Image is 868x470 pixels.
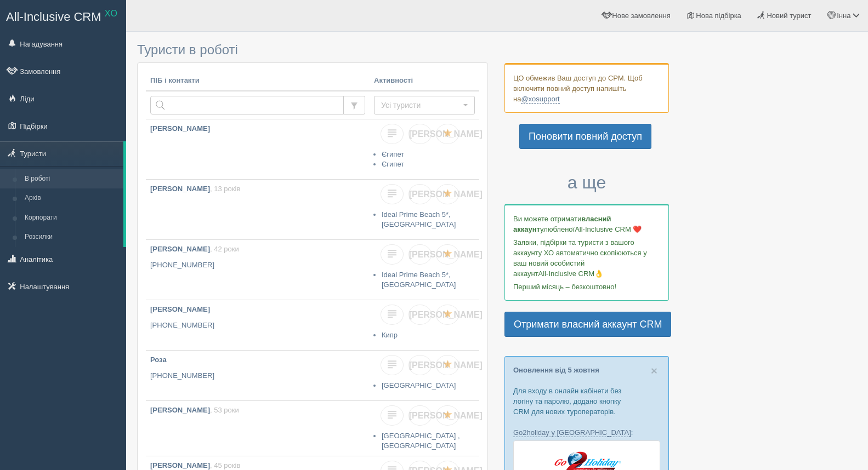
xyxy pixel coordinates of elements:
a: Архів [20,188,123,208]
p: Ви можете отримати улюбленої [513,214,660,234]
a: Розсилки [20,227,123,247]
span: × [651,364,657,377]
a: Єгипет [382,160,404,168]
span: Інна [837,12,850,20]
div: ЦО обмежив Ваш доступ до СРМ. Щоб включити повний доступ напишіть на [504,63,669,113]
a: [PERSON_NAME] [409,305,432,325]
span: Туристи в роботі [137,42,238,57]
p: [PHONE_NUMBER] [150,260,365,271]
span: [PERSON_NAME] [409,129,483,139]
b: [PERSON_NAME] [150,185,210,193]
span: [PERSON_NAME] [409,360,483,370]
span: [PERSON_NAME] [409,250,483,259]
a: [PERSON_NAME] [409,355,432,375]
a: [PERSON_NAME] [146,119,370,179]
b: власний аккаунт [513,215,611,233]
span: , 53 роки [210,406,239,414]
a: [GEOGRAPHIC_DATA] , [GEOGRAPHIC_DATA] [382,432,460,450]
b: [PERSON_NAME] [150,461,210,469]
a: All-Inclusive CRM XO [1,1,126,31]
span: Нова підбірка [696,12,741,20]
a: Єгипет [382,150,404,158]
a: @xosupport [521,95,559,104]
span: , 42 роки [210,245,239,253]
a: Ideal Prime Beach 5*, [GEOGRAPHIC_DATA] [382,271,456,289]
a: [PERSON_NAME], 53 роки [146,401,370,451]
a: Отримати власний аккаунт CRM [504,312,671,337]
span: Усі туристи [381,100,461,111]
a: Роза [PHONE_NUMBER] [146,351,370,400]
p: Для входу в онлайн кабінети без логіну та паролю, додано кнопку CRM для нових туроператорів. [513,386,660,417]
a: [PERSON_NAME], 42 роки [PHONE_NUMBER] [146,240,370,300]
p: Заявки, підбірки та туристи з вашого аккаунту ХО автоматично скопіюються у ваш новий особистий ак... [513,237,660,279]
b: [PERSON_NAME] [150,406,210,414]
b: Роза [150,356,167,364]
span: Нове замовлення [612,12,670,20]
button: Close [651,365,657,376]
p: [PHONE_NUMBER] [150,320,365,331]
span: , 45 років [210,461,240,469]
a: Кипр [382,331,398,339]
a: Go2holiday у [GEOGRAPHIC_DATA] [513,428,631,437]
a: [PERSON_NAME] [409,405,432,426]
b: [PERSON_NAME] [150,245,210,253]
b: [PERSON_NAME] [150,305,210,313]
a: [PERSON_NAME] [409,184,432,204]
span: [PERSON_NAME] [409,310,483,319]
p: Перший місяць – безкоштовно! [513,282,660,292]
input: Пошук за ПІБ, паспортом або контактами [150,96,344,114]
span: All-Inclusive CRM👌 [538,270,604,278]
a: Оновлення від 5 жовтня [513,366,599,374]
a: [PERSON_NAME] [409,244,432,265]
a: Корпорати [20,208,123,228]
b: [PERSON_NAME] [150,124,210,133]
a: [PERSON_NAME], 13 років [146,180,370,239]
th: Активності [370,71,479,91]
span: All-Inclusive CRM ❤️ [575,225,642,233]
span: Новий турист [767,12,811,20]
sup: XO [105,9,117,18]
span: [PERSON_NAME] [409,411,483,420]
a: В роботі [20,169,123,189]
a: [PERSON_NAME] [PHONE_NUMBER] [146,300,370,350]
th: ПІБ і контакти [146,71,370,91]
a: [GEOGRAPHIC_DATA] [382,381,456,389]
span: , 13 років [210,185,240,193]
span: All-Inclusive CRM [6,10,101,24]
a: Поновити повний доступ [519,124,651,149]
p: : [513,427,660,438]
h3: а ще [504,173,669,192]
a: [PERSON_NAME] [409,124,432,144]
button: Усі туристи [374,96,475,114]
span: [PERSON_NAME] [409,190,483,199]
a: Ideal Prime Beach 5*, [GEOGRAPHIC_DATA] [382,210,456,229]
p: [PHONE_NUMBER] [150,371,365,381]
